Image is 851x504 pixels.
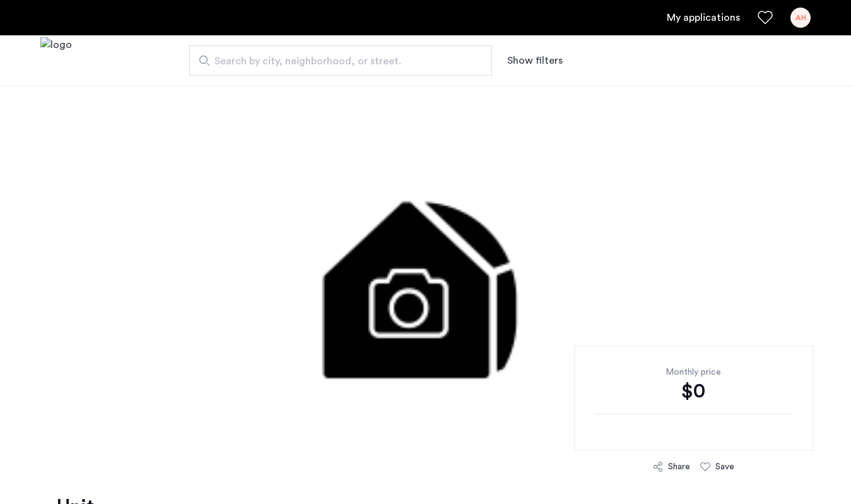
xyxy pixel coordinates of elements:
div: Monthly price [594,366,793,378]
img: 3.gif [153,86,698,464]
div: $0 [594,378,793,404]
div: Save [715,460,734,473]
button: Show or hide filters [507,53,563,68]
a: Favorites [758,10,773,25]
div: AH [790,8,811,28]
a: Cazamio logo [40,37,72,85]
img: logo [40,37,72,85]
a: My application [667,10,740,25]
input: Apartment Search [189,45,492,76]
div: Share [668,460,690,473]
span: Search by city, neighborhood, or street. [214,54,457,69]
